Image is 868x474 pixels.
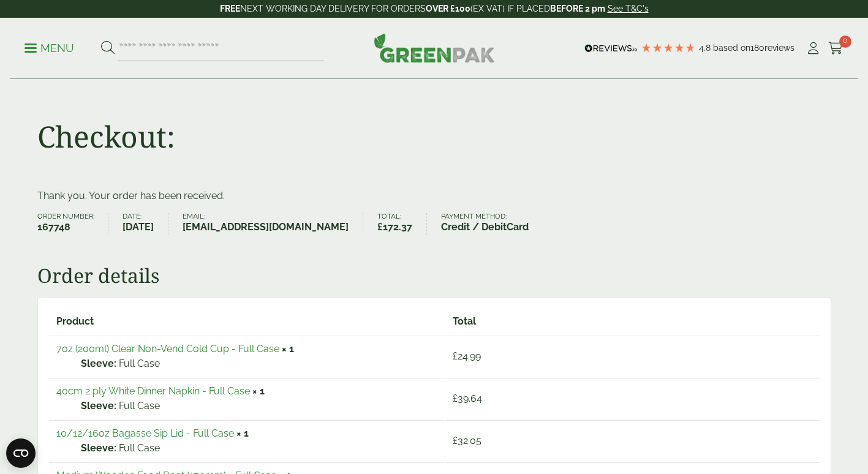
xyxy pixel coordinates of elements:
a: 10/12/16oz Bagasse Sip Lid - Full Case [56,427,234,439]
span: Based on [713,43,750,53]
bdi: 172.37 [377,221,412,233]
span: £ [377,221,383,233]
img: REVIEWS.io [584,44,638,53]
strong: Sleeve: [81,441,116,456]
p: Full Case [81,441,437,456]
span: £ [453,350,458,362]
bdi: 24.99 [453,350,481,362]
strong: [EMAIL_ADDRESS][DOMAIN_NAME] [183,220,349,235]
strong: × 1 [236,427,249,439]
li: Email: [183,213,363,235]
span: reviews [764,43,794,53]
strong: BEFORE 2 pm [550,4,605,13]
li: Order number: [37,213,109,235]
li: Date: [123,213,168,235]
strong: 167748 [37,220,94,235]
a: 0 [828,39,843,58]
span: 4.8 [699,43,713,53]
strong: Sleeve: [81,356,116,371]
th: Product [49,309,444,334]
strong: OVER £100 [426,4,470,13]
strong: FREE [220,4,240,13]
p: Menu [25,41,74,56]
bdi: 39.64 [453,393,482,404]
i: My Account [806,42,821,55]
strong: × 1 [282,343,294,355]
span: £ [453,393,458,404]
span: 180 [750,43,764,53]
strong: × 1 [252,385,265,397]
i: Cart [828,42,843,55]
button: Open CMP widget [6,438,36,468]
strong: [DATE] [123,220,154,235]
a: Menu [25,41,74,53]
img: GreenPak Supplies [374,33,495,62]
span: 0 [839,36,851,48]
h1: Checkout: [37,119,175,154]
a: 7oz (200ml) Clear Non-Vend Cold Cup - Full Case [56,343,279,355]
p: Thank you. Your order has been received. [37,189,831,203]
a: See T&C's [608,4,649,13]
strong: Sleeve: [81,399,116,413]
th: Total [445,309,820,334]
a: 40cm 2 ply White Dinner Napkin - Full Case [56,385,250,397]
p: Full Case [81,399,437,413]
li: Total: [377,213,427,235]
div: 4.78 Stars [641,42,696,53]
p: Full Case [81,356,437,371]
strong: Credit / DebitCard [441,220,529,235]
bdi: 32.05 [453,435,481,446]
li: Payment method: [441,213,543,235]
span: £ [453,435,458,446]
h2: Order details [37,264,831,287]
